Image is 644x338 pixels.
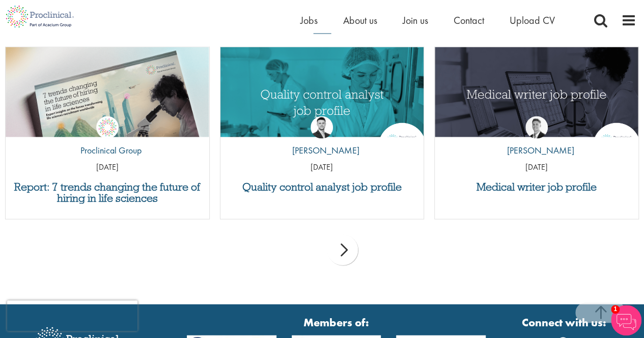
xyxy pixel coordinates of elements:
a: Upload CV [510,14,555,27]
a: Joshua Godden [PERSON_NAME] [285,116,359,162]
img: George Watson [525,116,548,139]
a: Link to a post [6,47,209,137]
a: Proclinical Group Proclinical Group [73,116,142,162]
a: Report: 7 trends changing the future of hiring in life sciences [11,181,204,204]
a: Link to a post [435,47,638,137]
img: Medical writer job profile [435,47,638,153]
p: [DATE] [435,162,638,173]
a: Quality control analyst job profile [226,181,419,193]
a: Medical writer job profile [440,181,633,193]
strong: Connect with us: [522,315,608,330]
p: [PERSON_NAME] [499,144,574,157]
p: [DATE] [220,162,424,173]
span: 1 [611,305,620,314]
a: Link to a post [220,47,424,137]
strong: Members of: [187,315,486,330]
p: [DATE] [6,162,209,173]
img: quality control analyst job profile [220,47,424,153]
p: Proclinical Group [73,144,142,157]
div: next [327,235,358,265]
p: [PERSON_NAME] [285,144,359,157]
a: Join us [403,14,428,27]
a: Jobs [300,14,318,27]
a: George Watson [PERSON_NAME] [499,116,574,162]
img: Proclinical Group [96,116,119,139]
img: Chatbot [611,305,641,335]
a: About us [343,14,377,27]
img: Proclinical: Life sciences hiring trends report 2025 [6,47,209,162]
a: Contact [454,14,484,27]
iframe: reCAPTCHA [7,300,137,331]
img: Joshua Godden [311,116,333,139]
